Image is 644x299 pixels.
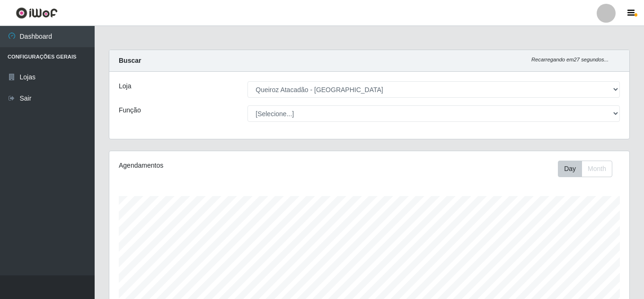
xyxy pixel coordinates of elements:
[119,105,141,115] label: Função
[558,161,582,177] button: Day
[119,161,319,171] div: Agendamentos
[119,57,141,64] strong: Buscar
[558,161,612,177] div: First group
[582,161,612,177] button: Month
[16,7,58,19] img: CoreUI Logo
[531,57,609,62] i: Recarregando em 27 segundos...
[119,81,131,91] label: Loja
[558,161,620,177] div: Toolbar with button groups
